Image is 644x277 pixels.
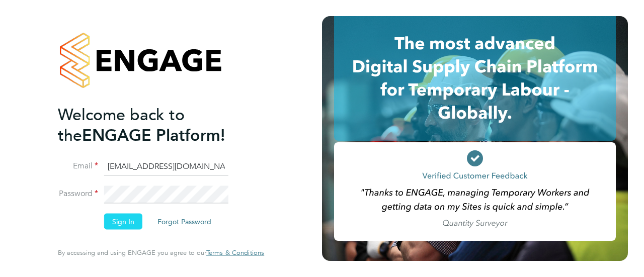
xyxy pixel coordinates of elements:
[206,249,264,257] a: Terms & Conditions
[206,248,264,257] span: Terms & Conditions
[104,214,142,230] button: Sign In
[58,104,254,145] h2: ENGAGE Platform!
[58,105,185,145] span: Welcome back to the
[58,160,98,171] label: Email
[58,189,98,199] label: Password
[149,214,219,230] button: Forgot Password
[104,157,228,175] input: Enter your work email...
[58,248,264,257] span: By accessing and using ENGAGE you agree to our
